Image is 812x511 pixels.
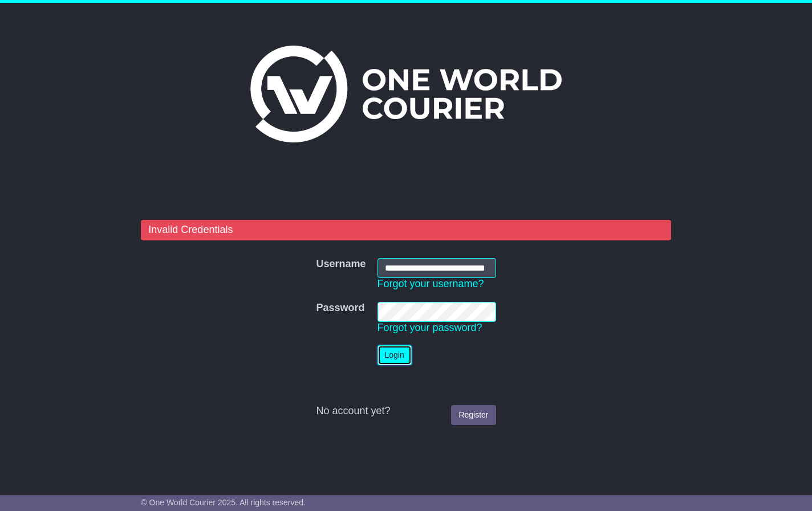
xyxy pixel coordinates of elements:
img: One World [250,46,562,142]
span: © One World Courier 2025. All rights reserved. [141,498,306,507]
label: Username [316,258,366,271]
button: Login [377,345,412,365]
div: No account yet? [316,405,496,418]
a: Forgot your password? [377,322,482,333]
div: Invalid Credentials [141,220,671,240]
label: Password [316,302,364,314]
a: Register [451,405,496,425]
a: Forgot your username? [377,278,484,289]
